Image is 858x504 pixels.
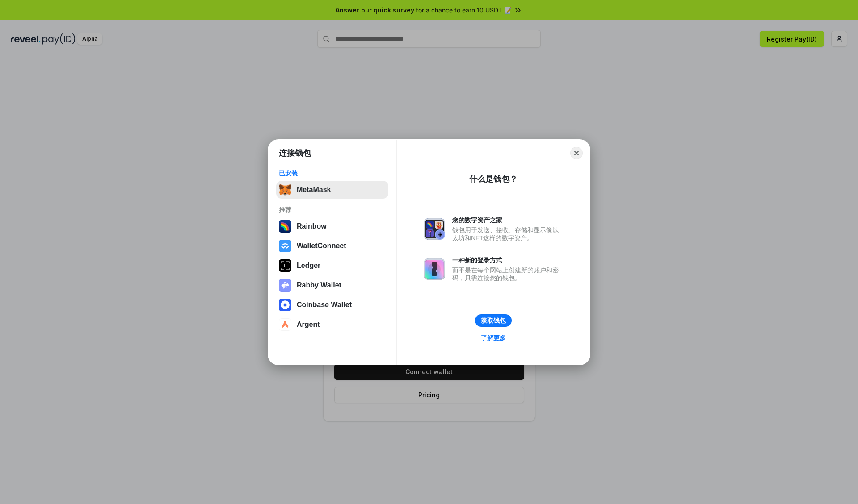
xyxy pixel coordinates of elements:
[276,217,388,235] button: Rainbow
[424,258,445,280] img: svg+xml,%3Csvg%20xmlns%3D%22http%3A%2F%2Fwww.w3.org%2F2000%2Fsvg%22%20fill%3D%22none%22%20viewBox...
[279,259,291,272] img: svg+xml,%3Csvg%20xmlns%3D%22http%3A%2F%2Fwww.w3.org%2F2000%2Fsvg%22%20width%3D%2228%22%20height%3...
[279,206,386,214] div: 推荐
[276,181,388,199] button: MetaMask
[279,148,311,158] h1: 连接钱包
[297,301,352,309] div: Coinbase Wallet
[276,257,388,275] button: Ledger
[279,169,386,177] div: 已安装
[469,174,517,184] div: 什么是钱包？
[475,332,511,344] a: 了解更多
[424,218,445,240] img: svg+xml,%3Csvg%20xmlns%3D%22http%3A%2F%2Fwww.w3.org%2F2000%2Fsvg%22%20fill%3D%22none%22%20viewBox...
[279,220,291,233] img: svg+xml,%3Csvg%20width%3D%22120%22%20height%3D%22120%22%20viewBox%3D%220%200%20120%20120%22%20fil...
[276,316,388,333] button: Argent
[452,266,563,282] div: 而不是在每个网站上创建新的账户和密码，只需连接您的钱包。
[297,186,331,194] div: MetaMask
[481,334,506,342] div: 了解更多
[279,183,291,196] img: svg+xml,%3Csvg%20fill%3D%22none%22%20height%3D%2233%22%20viewBox%3D%220%200%2035%2033%22%20width%...
[481,317,506,325] div: 获取钱包
[279,318,291,331] img: svg+xml,%3Csvg%20width%3D%2228%22%20height%3D%2228%22%20viewBox%3D%220%200%2028%2028%22%20fill%3D...
[276,237,388,255] button: WalletConnect
[297,281,341,289] div: Rabby Wallet
[297,321,320,329] div: Argent
[297,242,346,250] div: WalletConnect
[279,279,291,292] img: svg+xml,%3Csvg%20xmlns%3D%22http%3A%2F%2Fwww.w3.org%2F2000%2Fsvg%22%20fill%3D%22none%22%20viewBox...
[276,296,388,314] button: Coinbase Wallet
[452,216,563,224] div: 您的数字资产之家
[279,299,291,311] img: svg+xml,%3Csvg%20width%3D%2228%22%20height%3D%2228%22%20viewBox%3D%220%200%2028%2028%22%20fill%3D...
[279,240,291,252] img: svg+xml,%3Csvg%20width%3D%2228%22%20height%3D%2228%22%20viewBox%3D%220%200%2028%2028%22%20fill%3D...
[276,276,388,294] button: Rabby Wallet
[297,262,320,270] div: Ledger
[475,314,512,327] button: 获取钱包
[452,226,563,242] div: 钱包用于发送、接收、存储和显示像以太坊和NFT这样的数字资产。
[452,256,563,264] div: 一种新的登录方式
[297,222,327,230] div: Rainbow
[570,147,583,159] button: Close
